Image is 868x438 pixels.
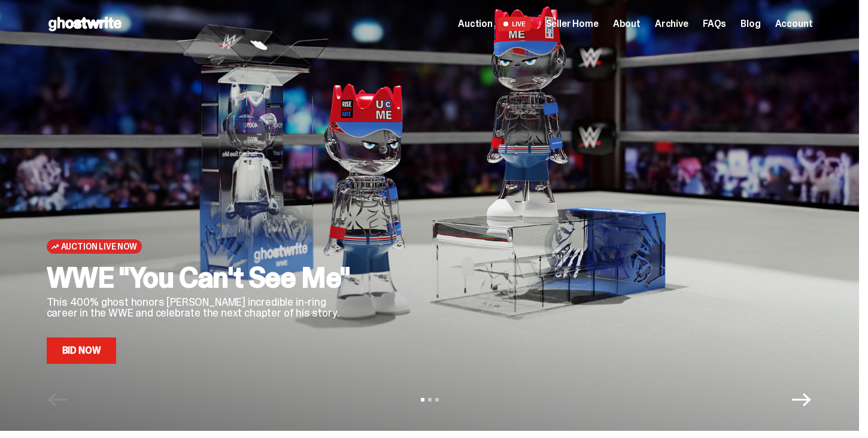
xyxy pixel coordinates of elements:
[47,337,117,364] a: Bid Now
[546,19,599,29] a: Seller Home
[435,398,439,401] button: View slide 3
[613,19,641,29] a: About
[421,398,424,401] button: View slide 1
[61,242,137,251] span: Auction Live Now
[458,19,493,29] span: Auction
[775,19,813,29] a: Account
[655,19,688,29] a: Archive
[703,19,726,29] a: FAQs
[740,19,760,29] a: Blog
[428,398,432,401] button: View slide 2
[792,390,811,409] button: Next
[458,17,531,31] a: Auction LIVE
[47,297,358,318] p: This 400% ghost honors [PERSON_NAME] incredible in-ring career in the WWE and celebrate the next ...
[47,263,358,292] h2: WWE "You Can't See Me"
[497,17,532,31] span: LIVE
